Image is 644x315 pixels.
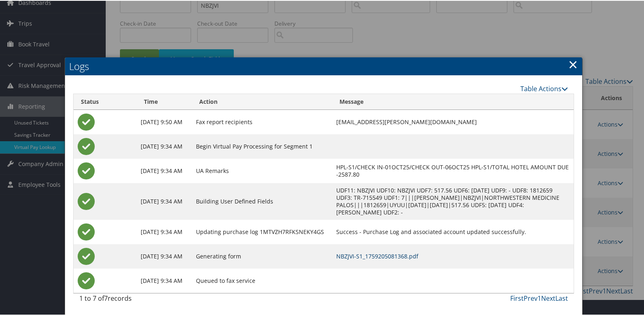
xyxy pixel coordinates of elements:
[555,293,568,302] a: Last
[332,109,574,133] td: [EMAIL_ADDRESS][PERSON_NAME][DOMAIN_NAME]
[336,252,418,259] a: NBZJVI-S1_1759205081368.pdf
[192,219,332,243] td: Updating purchase log 1MTVZH7RFKSNEKY4GS
[192,133,332,158] td: Begin Virtual Pay Processing for Segment 1
[192,182,332,219] td: Building User Defined Fields
[137,243,192,268] td: [DATE] 9:34 AM
[192,93,332,109] th: Action: activate to sort column ascending
[524,293,537,302] a: Prev
[192,243,332,268] td: Generating form
[137,182,192,219] td: [DATE] 9:34 AM
[192,158,332,182] td: UA Remarks
[137,219,192,243] td: [DATE] 9:34 AM
[74,93,137,109] th: Status: activate to sort column ascending
[79,293,192,306] div: 1 to 7 of records
[65,57,582,74] h2: Logs
[510,293,524,302] a: First
[332,93,574,109] th: Message: activate to sort column ascending
[137,158,192,182] td: [DATE] 9:34 AM
[137,268,192,292] td: [DATE] 9:34 AM
[104,293,108,302] span: 7
[541,293,555,302] a: Next
[332,158,574,182] td: HPL-S1/CHECK IN-01OCT25/CHECK OUT-06OCT25 HPL-S1/TOTAL HOTEL AMOUNT DUE -2587.80
[332,219,574,243] td: Success - Purchase Log and associated account updated successfully.
[537,293,541,302] a: 1
[137,109,192,133] td: [DATE] 9:50 AM
[137,93,192,109] th: Time: activate to sort column ascending
[137,133,192,158] td: [DATE] 9:34 AM
[568,55,578,72] a: Close
[192,268,332,292] td: Queued to fax service
[192,109,332,133] td: Fax report recipients
[520,83,568,92] a: Table Actions
[332,182,574,219] td: UDF11: NBZJVI UDF10: NBZJVI UDF7: 517.56 UDF6: [DATE] UDF9: - UDF8: 1812659 UDF3: TR-715549 UDF1:...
